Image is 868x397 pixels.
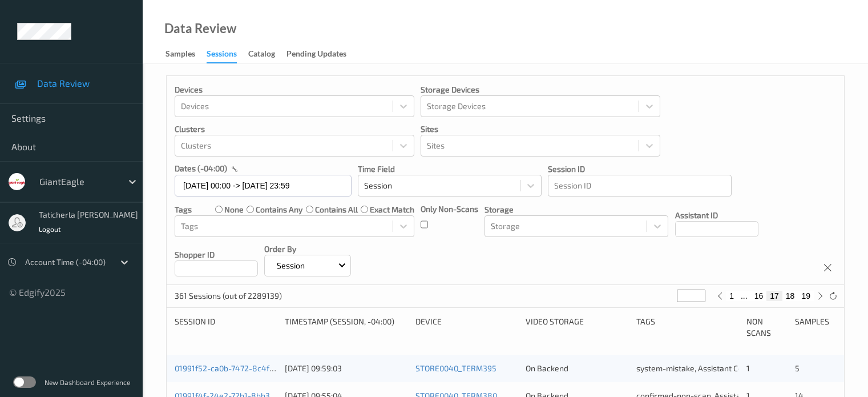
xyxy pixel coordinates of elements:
a: Samples [165,46,207,62]
p: Time Field [358,163,542,175]
div: [DATE] 09:59:03 [285,363,407,374]
button: 1 [726,291,737,301]
p: Order By [264,243,351,255]
label: exact match [370,204,414,215]
p: Clusters [175,123,414,135]
a: Sessions [207,46,248,63]
span: 1 [746,363,750,373]
a: Catalog [248,46,286,62]
span: 5 [795,363,800,373]
div: Video Storage [526,316,628,339]
p: 361 Sessions (out of 2289139) [175,290,282,302]
p: Shopper ID [175,249,258,260]
div: Data Review [164,23,236,34]
div: Session ID [175,316,277,339]
p: Storage Devices [421,84,660,95]
button: 16 [751,291,767,301]
a: STORE0040_TERM395 [415,363,496,373]
div: Timestamp (Session, -04:00) [285,316,407,339]
div: On Backend [526,363,628,374]
label: contains all [315,204,358,215]
button: 18 [782,291,798,301]
label: contains any [256,204,302,215]
button: 19 [798,291,814,301]
label: none [224,204,244,215]
div: Tags [636,316,738,339]
div: Samples [795,316,836,339]
button: ... [737,291,751,301]
p: Session ID [548,163,732,175]
a: Pending Updates [286,46,358,62]
p: Devices [175,84,414,95]
p: Assistant ID [675,210,758,221]
div: Catalog [248,48,275,62]
p: Storage [485,204,668,215]
p: Sites [421,123,660,135]
div: Non Scans [746,316,788,339]
button: 17 [766,291,782,301]
p: Session [273,260,309,271]
div: Sessions [207,48,237,63]
span: system-mistake, Assistant Confirmed, Unusual activity [636,363,831,373]
p: dates (-04:00) [175,163,227,174]
div: Samples [165,48,195,62]
div: Device [415,316,518,339]
p: Only Non-Scans [421,203,478,215]
a: 01991f52-ca0b-7472-8c4f-301c5939a8c2 [175,363,326,373]
p: Tags [175,204,192,215]
div: Pending Updates [286,48,346,62]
